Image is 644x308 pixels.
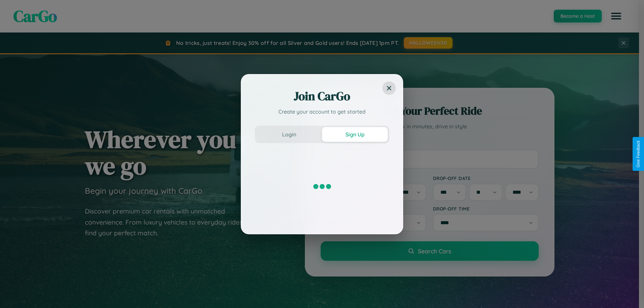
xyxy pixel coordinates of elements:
p: Create your account to get started [255,108,389,116]
h2: Join CarGo [255,88,389,104]
button: Login [256,127,322,142]
button: Sign Up [322,127,388,142]
div: Give Feedback [636,140,641,168]
iframe: Intercom live chat [7,285,23,301]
